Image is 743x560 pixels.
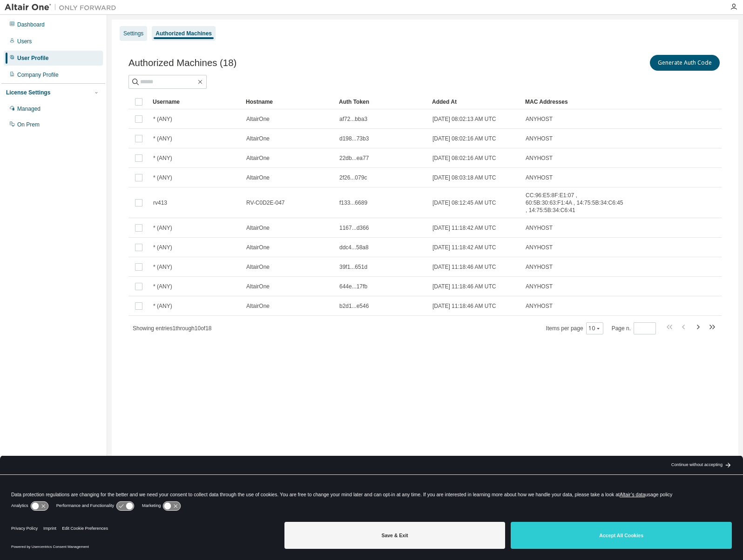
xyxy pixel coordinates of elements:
span: rv413 [153,199,167,207]
div: Managed [17,105,41,113]
span: Authorized Machines (18) [128,58,236,68]
span: AltairOne [246,135,270,142]
span: AltairOne [246,302,270,310]
div: License Settings [6,89,50,96]
span: [DATE] 08:02:13 AM UTC [432,115,496,123]
span: [DATE] 08:12:45 AM UTC [432,199,496,207]
div: Settings [123,30,143,37]
span: 22db...ea77 [339,154,369,162]
div: Auth Token [339,94,425,109]
span: ANYHOST [526,302,553,310]
span: [DATE] 11:18:46 AM UTC [432,283,496,290]
span: AltairOne [246,244,270,251]
span: ANYHOST [526,115,553,123]
button: 10 [588,325,601,332]
span: * (ANY) [153,154,172,162]
div: MAC Addresses [525,94,624,109]
span: Page n. [612,322,656,334]
span: * (ANY) [153,302,172,310]
span: Items per page [546,322,603,334]
div: On Prem [17,121,40,128]
span: 644e...17fb [339,283,367,290]
span: [DATE] 08:02:16 AM UTC [432,135,496,142]
span: 39f1...651d [339,263,367,271]
span: [DATE] 08:03:18 AM UTC [432,174,496,181]
span: [DATE] 11:18:46 AM UTC [432,263,496,271]
span: [DATE] 11:18:42 AM UTC [432,244,496,251]
div: Users [17,38,32,45]
span: * (ANY) [153,283,172,290]
span: d198...73b3 [339,135,369,142]
span: [DATE] 08:02:16 AM UTC [432,154,496,162]
span: AltairOne [246,115,270,123]
span: 2f26...079c [339,174,367,181]
span: ANYHOST [526,224,553,232]
button: Generate Auth Code [650,55,720,71]
span: * (ANY) [153,115,172,123]
span: AltairOne [246,283,270,290]
span: af72...bba3 [339,115,367,123]
img: Altair One [5,3,121,12]
span: ANYHOST [526,174,553,181]
span: ANYHOST [526,135,553,142]
span: ANYHOST [526,244,553,251]
span: ANYHOST [526,263,553,271]
span: Showing entries 1 through 10 of 18 [133,325,212,332]
span: AltairOne [246,174,270,181]
span: AltairOne [246,263,270,271]
span: ANYHOST [526,283,553,290]
span: [DATE] 11:18:46 AM UTC [432,302,496,310]
span: * (ANY) [153,135,172,142]
div: Company Profile [17,71,59,79]
div: Username [153,94,238,109]
span: * (ANY) [153,263,172,271]
span: 1167...d366 [339,224,369,232]
span: AltairOne [246,224,270,232]
span: ddc4...58a8 [339,244,369,251]
span: * (ANY) [153,224,172,232]
div: Dashboard [17,21,45,28]
div: User Profile [17,54,48,62]
span: * (ANY) [153,174,172,181]
span: AltairOne [246,154,270,162]
span: CC:96:E5:8F:E1:07 , 60:5B:30:63:F1:4A , 14:75:5B:34:C6:45 , 14:75:5B:34:C6:41 [526,192,623,214]
span: b2d1...e546 [339,302,369,310]
span: ANYHOST [526,154,553,162]
span: * (ANY) [153,244,172,251]
span: RV-C0D2E-047 [246,199,285,207]
span: [DATE] 11:18:42 AM UTC [432,224,496,232]
div: Added At [432,94,518,109]
div: Authorized Machines [155,30,212,37]
div: Hostname [246,94,331,109]
span: f133...6689 [339,199,367,207]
